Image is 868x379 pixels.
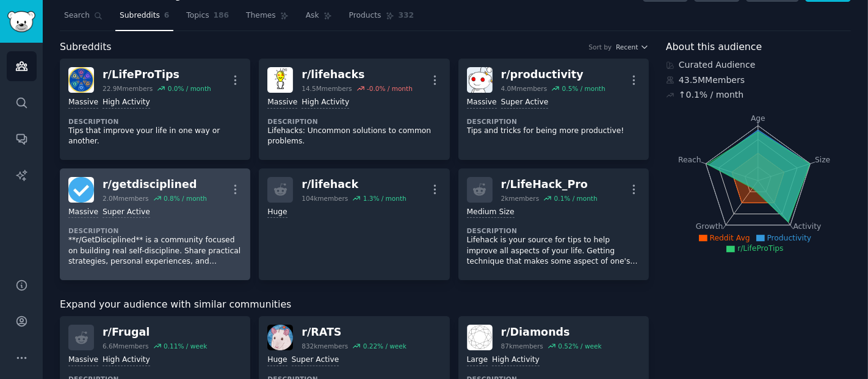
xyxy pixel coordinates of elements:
dt: Description [467,226,640,235]
div: r/ Frugal [103,325,207,340]
div: Super Active [292,355,339,366]
tspan: Growth [696,222,723,231]
div: Massive [267,97,297,109]
div: 6.6M members [103,342,149,350]
img: GummySearch logo [7,11,35,32]
a: r/LifeHack_Pro2kmembers0.1% / monthMedium SizeDescriptionLifehack is your source for tips to help... [458,168,649,280]
tspan: Size [815,155,830,164]
div: 43.5M Members [666,74,851,87]
div: 4.0M members [501,84,548,93]
div: 0.8 % / month [164,194,207,203]
span: Reddit Avg [710,234,750,242]
img: LifeProTips [68,67,94,93]
p: Lifehack is your source for tips to help improve all aspects of your life. Getting technique that... [467,235,640,267]
a: r/lifehack104kmembers1.3% / monthHuge [259,168,449,280]
dt: Description [267,117,441,126]
div: 0.22 % / week [363,342,407,350]
div: r/ RATS [302,325,407,340]
img: productivity [467,67,493,93]
span: Ask [306,10,319,21]
div: 22.9M members [103,84,153,93]
div: High Activity [103,355,150,366]
span: Search [64,10,90,21]
p: Lifehacks: Uncommon solutions to common problems. [267,126,441,147]
div: High Activity [103,97,150,109]
div: Curated Audience [666,59,851,71]
div: 2k members [501,194,540,203]
div: 104k members [302,194,348,203]
div: r/ LifeHack_Pro [501,177,598,192]
a: Search [60,6,107,31]
div: 0.52 % / week [558,342,601,350]
div: Sort by [588,43,612,51]
div: 1.3 % / month [363,194,407,203]
p: Tips that improve your life in one way or another. [68,126,242,147]
div: Medium Size [467,207,515,218]
div: r/ productivity [501,67,606,82]
div: 0.5 % / month [562,84,606,93]
img: lifehacks [267,67,293,93]
span: Themes [246,10,276,21]
div: Large [467,355,488,366]
a: lifehacksr/lifehacks14.5Mmembers-0.0% / monthMassiveHigh ActivityDescriptionLifehacks: Uncommon s... [259,59,449,160]
span: Products [349,10,382,21]
a: Topics186 [182,6,233,31]
div: r/ lifehacks [302,67,413,82]
tspan: Activity [794,222,822,231]
a: Subreddits6 [115,6,173,31]
div: 2.0M members [103,194,149,203]
a: getdisciplinedr/getdisciplined2.0Mmembers0.8% / monthMassiveSuper ActiveDescription**r/GetDiscipl... [60,168,250,280]
div: r/ Diamonds [501,325,602,340]
div: 0.1 % / month [554,194,598,203]
div: r/ getdisciplined [103,177,207,192]
p: **r/GetDisciplined** is a community focused on building real self-discipline. Share practical str... [68,235,242,267]
a: productivityr/productivity4.0Mmembers0.5% / monthMassiveSuper ActiveDescriptionTips and tricks fo... [458,59,649,160]
div: Huge [267,355,287,366]
img: RATS [267,325,293,350]
a: LifeProTipsr/LifeProTips22.9Mmembers0.0% / monthMassiveHigh ActivityDescriptionTips that improve ... [60,59,250,160]
tspan: Age [751,114,765,123]
a: Themes [242,6,293,31]
div: r/ LifeProTips [103,67,211,82]
span: Subreddits [120,10,160,21]
div: Super Active [103,207,150,218]
div: 0.11 % / week [164,342,207,350]
div: Huge [267,207,287,218]
a: Ask [302,6,336,31]
span: 6 [164,10,170,21]
div: -0.0 % / month [367,84,413,93]
div: r/ lifehack [302,177,406,192]
div: High Activity [492,355,540,366]
span: Recent [616,43,638,51]
div: 832k members [302,342,348,350]
span: Productivity [767,234,812,242]
span: 186 [214,10,230,21]
div: 0.0 % / month [168,84,211,93]
p: Tips and tricks for being more productive! [467,126,640,137]
img: getdisciplined [68,177,94,203]
div: Massive [68,207,98,218]
dt: Description [68,117,242,126]
div: 87k members [501,342,543,350]
div: Massive [68,97,98,109]
div: High Activity [302,97,349,109]
span: About this audience [666,40,762,55]
button: Recent [616,43,649,51]
tspan: Reach [678,155,701,164]
span: 332 [399,10,414,21]
a: Products332 [345,6,418,31]
div: Super Active [501,97,549,109]
dt: Description [467,117,640,126]
dt: Description [68,226,242,235]
span: Expand your audience with similar communities [60,297,291,312]
img: Diamonds [467,325,493,350]
div: 14.5M members [302,84,352,93]
div: ↑ 0.1 % / month [679,88,743,101]
div: Massive [68,355,98,366]
span: Topics [186,10,209,21]
span: r/LifeProTips [737,244,783,253]
span: Subreddits [60,40,112,55]
div: Massive [467,97,497,109]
